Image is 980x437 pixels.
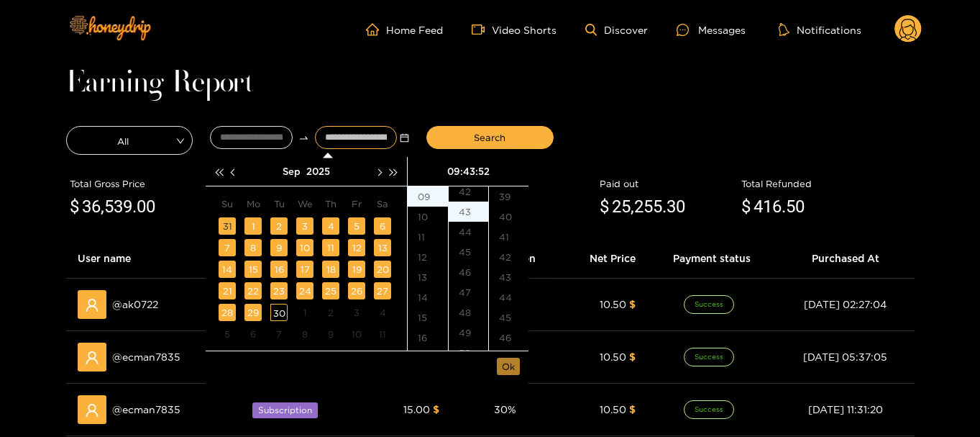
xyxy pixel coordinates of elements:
div: 43 [449,202,488,222]
div: 43 [489,267,528,287]
div: 27 [374,282,391,299]
span: 25,255 [612,197,662,217]
div: 45 [489,307,528,328]
div: 18 [322,261,339,278]
td: 2025-09-03 [292,215,318,237]
div: 9 [322,325,339,343]
td: 2025-09-09 [266,237,292,258]
td: 2025-09-12 [344,237,370,258]
div: 7 [219,239,236,256]
div: 49 [449,323,488,343]
div: 9 [270,239,288,256]
td: 2025-10-03 [344,302,370,323]
div: 21 [219,282,236,299]
td: 2025-09-16 [266,258,292,280]
span: .50 [782,197,805,217]
td: 2025-08-31 [214,215,240,237]
div: 14 [219,261,236,278]
td: 2025-09-04 [318,215,344,237]
div: 46 [489,328,528,348]
th: Net Price [559,239,647,279]
div: 11 [322,239,339,256]
button: Search [426,126,554,149]
span: @ ecman7835 [112,349,180,365]
div: 23 [270,282,288,299]
div: Total Refunded [741,176,911,191]
div: 16 [270,261,288,278]
td: 2025-09-11 [318,237,344,258]
div: 13 [374,239,391,256]
td: 2025-09-15 [240,258,266,280]
td: 2025-09-19 [344,258,370,280]
div: 3 [348,304,365,321]
div: 12 [408,247,448,267]
span: $ [629,299,636,310]
th: Purchased At [777,239,914,279]
div: 12 [348,239,365,256]
td: 2025-10-06 [240,323,266,345]
div: 17 [408,348,448,368]
td: 2025-10-04 [370,302,395,323]
td: 2025-09-21 [214,280,240,302]
td: 2025-10-10 [344,323,370,345]
span: Success [684,400,734,419]
a: Video Shorts [472,23,557,36]
div: 3 [296,217,313,235]
span: to [298,132,309,143]
div: 42 [489,247,528,267]
div: 13 [408,267,448,287]
span: [DATE] 02:27:04 [804,299,887,310]
div: 10 [296,239,313,256]
th: Su [214,192,240,215]
td: 2025-10-09 [318,323,344,345]
div: 10 [408,207,448,227]
div: 26 [348,282,365,299]
span: video-camera [472,23,492,36]
div: 2 [322,304,339,321]
td: 2025-09-13 [370,237,395,258]
div: 7 [270,325,288,343]
div: 15 [408,307,448,328]
div: 6 [374,217,391,235]
td: 2025-09-02 [266,215,292,237]
span: [DATE] 11:31:20 [808,404,883,415]
div: 28 [219,304,236,321]
td: 2025-10-11 [370,323,395,345]
div: 47 [449,282,488,302]
th: Tu [266,192,292,215]
div: 25 [322,282,339,299]
span: @ ecman7835 [112,402,180,418]
div: 8 [244,239,262,256]
div: 1 [244,217,262,235]
td: 2025-09-30 [266,302,292,323]
div: 44 [489,287,528,307]
div: 20 [374,261,391,278]
th: Mo [240,192,266,215]
div: 5 [219,325,236,343]
div: 24 [296,282,313,299]
td: 2025-09-27 [370,280,395,302]
div: Messages [677,22,746,38]
td: 2025-09-24 [292,280,318,302]
a: Discover [585,24,648,36]
td: 2025-09-06 [370,215,395,237]
span: All [67,130,193,150]
th: Payment status [647,239,777,279]
span: 10.50 [600,351,626,362]
div: 5 [348,217,365,235]
td: 2025-09-26 [344,280,370,302]
span: Search [474,130,505,145]
span: $ [70,194,79,221]
div: 4 [374,304,391,321]
div: 45 [449,242,488,262]
div: 16 [408,328,448,348]
a: Home Feed [366,23,443,36]
td: 2025-09-01 [240,215,266,237]
div: 09:43:52 [413,157,523,186]
div: 11 [374,325,391,343]
div: 40 [489,207,528,227]
td: 2025-09-14 [214,258,240,280]
th: Th [318,192,344,215]
div: 1 [296,304,313,321]
div: 8 [296,325,313,343]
